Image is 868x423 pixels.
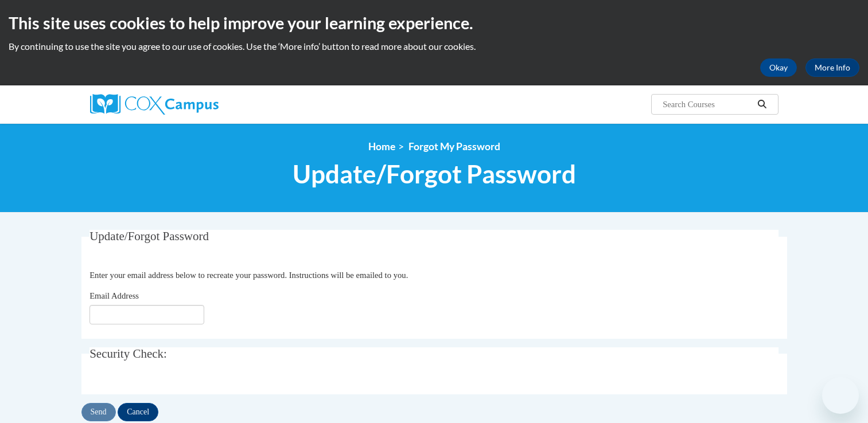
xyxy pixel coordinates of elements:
span: Enter your email address below to recreate your password. Instructions will be emailed to you. [89,271,408,280]
input: Cancel [118,403,158,421]
input: Search Courses [661,97,753,111]
p: By continuing to use the site you agree to our use of cookies. Use the ‘More info’ button to read... [9,40,859,53]
span: Security Check: [89,347,167,361]
button: Search [753,97,770,111]
span: Email Address [89,291,139,300]
img: Cox Campus [90,94,219,115]
iframe: Button to launch messaging window [822,377,859,414]
input: Email [89,305,204,324]
span: Update/Forgot Password [89,229,209,243]
a: Home [368,140,395,152]
a: More Info [805,58,859,77]
a: Cox Campus [90,94,308,115]
button: Okay [760,58,797,77]
span: Forgot My Password [408,140,500,152]
span: Update/Forgot Password [293,159,576,189]
h2: This site uses cookies to help improve your learning experience. [9,11,859,34]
